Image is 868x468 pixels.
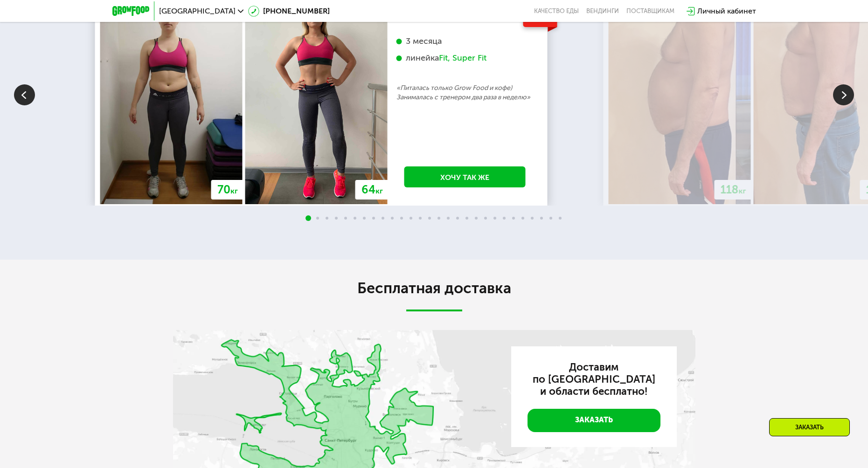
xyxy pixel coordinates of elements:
div: Личный кабинет [697,6,756,17]
img: Slide left [14,84,35,105]
span: кг [375,186,383,195]
div: Fit, Super Fit [439,53,486,63]
div: Заказать [769,418,850,436]
a: Вендинги [586,7,619,15]
a: Заказать [528,409,660,432]
span: кг [230,186,238,195]
p: «Питалась только Grow Food и кофе) Занималась с тренером два раза в неделю» [396,83,534,102]
h2: Бесплатная доставка [173,279,695,297]
div: 3 месяца [396,36,534,47]
div: 118 [715,180,752,200]
span: кг [739,186,746,195]
a: Качество еды [534,7,579,15]
img: Slide right [833,84,854,105]
div: 64 [355,180,389,200]
a: Хочу так же [404,166,526,187]
h3: Доставим по [GEOGRAPHIC_DATA] и области бесплатно! [528,361,660,398]
div: линейка [396,53,534,63]
span: [GEOGRAPHIC_DATA] [159,7,236,15]
div: 70 [211,180,244,200]
div: поставщикам [626,7,674,15]
a: [PHONE_NUMBER] [248,6,330,17]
